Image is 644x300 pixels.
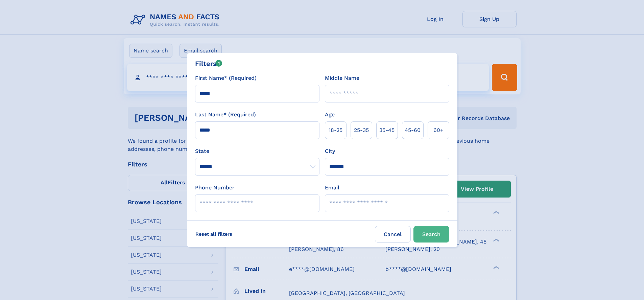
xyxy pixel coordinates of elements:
[325,184,339,192] label: Email
[413,226,449,243] button: Search
[329,126,342,134] span: 18‑25
[405,126,421,134] span: 45‑60
[191,226,237,242] label: Reset all filters
[433,126,444,134] span: 60+
[325,74,359,82] label: Middle Name
[354,126,369,134] span: 25‑35
[195,111,256,119] label: Last Name* (Required)
[379,126,395,134] span: 35‑45
[195,59,222,69] div: Filters
[195,74,257,82] label: First Name* (Required)
[195,184,235,192] label: Phone Number
[325,111,335,119] label: Age
[325,147,335,155] label: City
[195,147,319,155] label: State
[375,226,411,243] label: Cancel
